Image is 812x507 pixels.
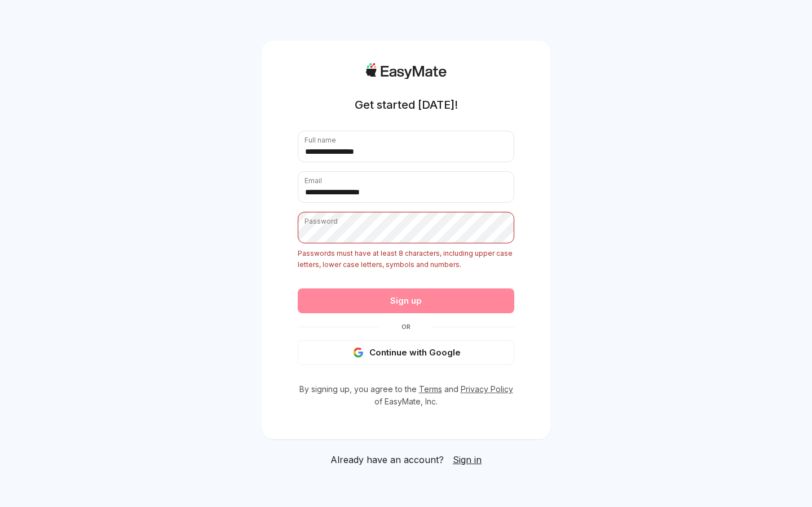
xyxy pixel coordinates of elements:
[298,248,514,270] p: Passwords must have at least 8 characters, including upper case letters, lower case letters, symb...
[330,453,444,466] span: Already have an account?
[461,384,513,394] a: Privacy Policy
[298,383,514,408] p: By signing up, you agree to the and of EasyMate, Inc.
[298,340,514,365] button: Continue with Google
[453,454,482,465] span: Sign in
[453,453,482,466] a: Sign in
[419,384,442,394] a: Terms
[355,97,458,113] h1: Get started [DATE]!
[379,322,433,331] span: Or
